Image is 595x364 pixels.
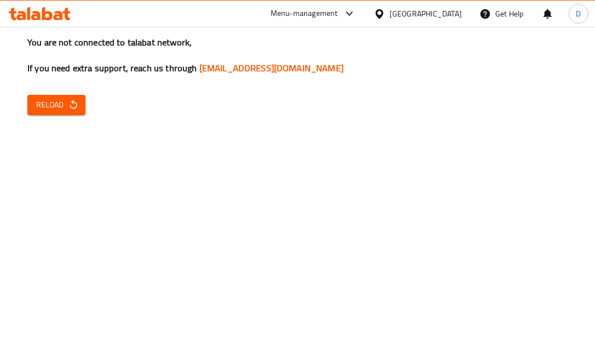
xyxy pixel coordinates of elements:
[27,36,568,75] h3: You are not connected to talabat network, If you need extra support, reach us through
[199,60,344,76] a: [EMAIL_ADDRESS][DOMAIN_NAME]
[390,8,462,20] div: [GEOGRAPHIC_DATA]
[36,98,77,112] span: Reload
[27,95,85,115] button: Reload
[271,7,338,20] div: Menu-management
[576,8,581,20] span: D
